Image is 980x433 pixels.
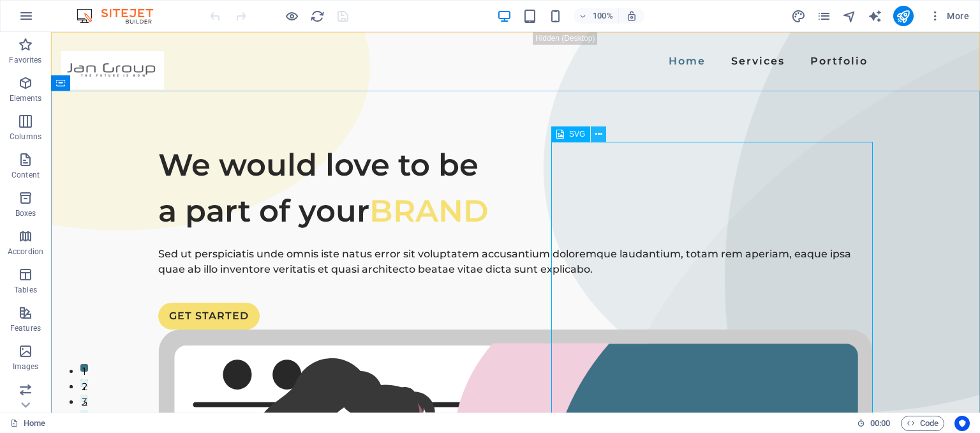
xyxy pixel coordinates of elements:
[924,6,974,26] button: More
[842,8,857,24] button: navigator
[954,416,970,431] button: Usercentrics
[626,10,637,22] i: On resize automatically adjust zoom level to fit chosen device.
[11,170,40,180] p: Content
[896,9,910,24] i: Publish
[9,55,41,65] p: Favorites
[929,10,969,22] span: More
[569,130,585,138] span: SVG
[593,8,613,24] h6: 100%
[310,9,325,24] i: Reload page
[842,9,857,24] i: Navigator
[791,9,806,24] i: Design (Ctrl+Alt+Y)
[10,323,41,333] p: Features
[574,8,619,24] button: 100%
[309,8,325,24] button: reload
[14,285,37,295] p: Tables
[868,8,883,24] button: text_generator
[15,208,36,218] p: Boxes
[10,93,42,103] p: Elements
[791,8,806,24] button: design
[817,9,831,24] i: Pages (Ctrl+Alt+S)
[10,416,45,431] a: Click to cancel selection. Double-click to open Pages
[13,361,39,372] p: Images
[10,132,41,142] p: Columns
[284,8,299,24] button: Click here to leave preview mode and continue editing
[870,416,890,431] span: 00 00
[857,416,891,431] h6: Session time
[817,8,832,24] button: pages
[879,418,881,428] span: :
[868,9,882,24] i: AI Writer
[8,247,43,257] p: Accordion
[907,416,939,431] span: Code
[73,8,169,24] img: Editor Logo
[893,6,914,26] button: publish
[901,416,944,431] button: Code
